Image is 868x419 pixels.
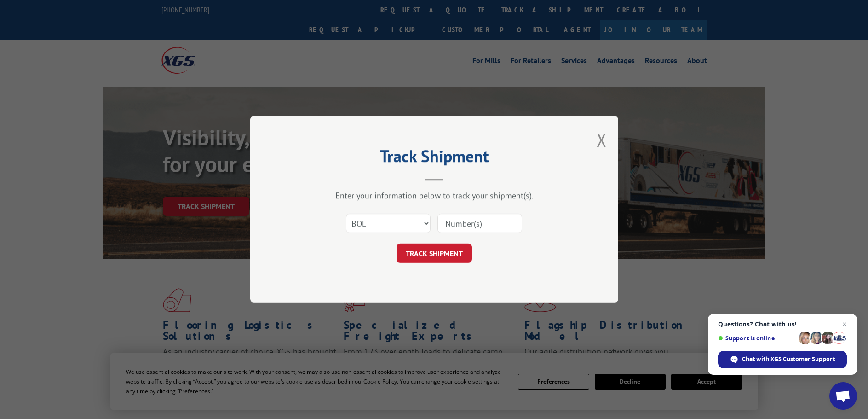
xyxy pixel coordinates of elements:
[397,244,472,263] button: TRACK SHIPMENT
[437,214,522,233] input: Number(s)
[829,382,857,410] div: Open chat
[296,150,572,167] h2: Track Shipment
[839,319,850,330] span: Close chat
[597,128,607,152] button: Close modal
[742,355,835,363] span: Chat with XGS Customer Support
[718,320,847,328] span: Questions? Chat with us!
[296,191,572,201] div: Enter your information below to track your shipment(s).
[718,335,795,342] span: Support is online
[718,351,847,368] div: Chat with XGS Customer Support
